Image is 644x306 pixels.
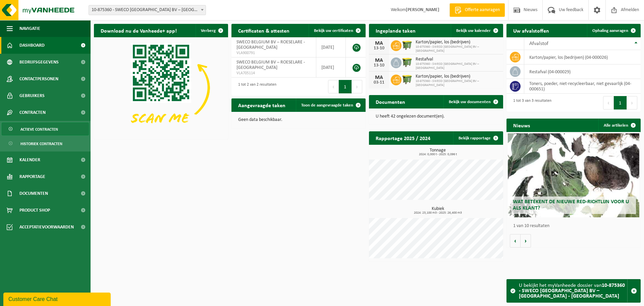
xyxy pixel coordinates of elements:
td: toners, poeder, niet-recycleerbaar, niet gevaarlijk (04-000651) [524,79,641,94]
span: 10-875360 - SWECO BELGIUM BV – ROESELARE - ROESELARE [89,5,206,15]
span: Wat betekent de nieuwe RED-richtlijn voor u als klant? [513,199,629,211]
span: Product Shop [19,202,50,219]
a: Actieve contracten [2,123,89,135]
h3: Tonnage [372,148,503,156]
span: Bekijk uw certificaten [314,29,353,33]
div: MA [372,41,386,46]
p: 1 van 10 resultaten [513,224,637,228]
button: Vorige [510,234,521,248]
span: Kalender [19,151,40,168]
span: Navigatie [19,20,40,37]
span: Toon de aangevraagde taken [301,103,353,107]
span: SWECO BELGIUM BV – ROESELARE - [GEOGRAPHIC_DATA] [236,40,305,50]
a: Wat betekent de nieuwe RED-richtlijn voor u als klant? [508,133,639,217]
span: VLA705114 [236,71,311,76]
span: 10-875360 - SWECO [GEOGRAPHIC_DATA] BV – [GEOGRAPHIC_DATA] [416,45,500,53]
div: MA [372,58,386,63]
strong: [PERSON_NAME] [406,7,439,12]
span: 2024: 23,100 m3 - 2025: 26,400 m3 [372,211,503,215]
td: [DATE] [316,37,346,57]
div: MA [372,75,386,80]
h2: Download nu de Vanheede+ app! [94,24,183,37]
td: karton/papier, los (bedrijven) (04-000026) [524,50,641,64]
a: Ophaling aanvragen [587,24,640,37]
span: 10-875360 - SWECO [GEOGRAPHIC_DATA] BV – [GEOGRAPHIC_DATA] [416,79,500,87]
a: Bekijk uw documenten [443,95,502,108]
img: Download de VHEPlus App [94,37,228,138]
button: Previous [603,96,614,110]
h2: Rapportage 2025 / 2024 [369,131,437,144]
button: Next [352,80,362,93]
div: 03-11 [372,80,386,85]
span: Documenten [19,185,48,202]
a: Toon de aangevraagde taken [296,98,365,112]
span: Rapportage [19,168,45,185]
div: U bekijkt het myVanheede dossier van [519,279,627,302]
h3: Kubiek [372,207,503,215]
button: Previous [328,80,339,93]
h2: Nieuws [506,119,537,132]
span: 10-875360 - SWECO [GEOGRAPHIC_DATA] BV – [GEOGRAPHIC_DATA] [416,62,500,70]
button: Verberg [196,24,227,37]
span: SWECO BELGIUM BV – ROESELARE - [GEOGRAPHIC_DATA] [236,60,305,70]
span: Gebruikers [19,87,45,104]
img: WB-1100-HPE-GN-50 [401,74,413,85]
h2: Uw afvalstoffen [506,24,556,37]
button: 1 [339,80,352,93]
td: [DATE] [316,57,346,78]
span: 10-875360 - SWECO BELGIUM BV – ROESELARE - ROESELARE [89,5,206,15]
div: 13-10 [372,46,386,51]
span: Restafval [416,57,500,62]
button: Next [627,96,637,110]
h2: Aangevraagde taken [231,98,292,112]
span: Dashboard [19,37,45,54]
span: Historiek contracten [20,137,62,150]
div: 13-10 [372,63,386,68]
span: Actieve contracten [20,123,58,136]
button: 1 [614,96,627,110]
span: Verberg [201,29,216,33]
a: Bekijk rapportage [453,131,502,145]
span: Acceptatievoorwaarden [19,219,74,235]
a: Bekijk uw kalender [451,24,502,37]
img: WB-1100-HPE-GN-50 [401,56,413,68]
button: Volgende [521,234,531,248]
iframe: chat widget [3,291,112,306]
h2: Certificaten & attesten [231,24,296,37]
span: Karton/papier, los (bedrijven) [416,74,500,79]
span: Bekijk uw documenten [449,100,491,104]
a: Alle artikelen [598,119,640,132]
strong: 10-875360 - SWECO [GEOGRAPHIC_DATA] BV – [GEOGRAPHIC_DATA] - [GEOGRAPHIC_DATA] [519,283,625,299]
a: Historiek contracten [2,137,89,150]
td: restafval (04-000029) [524,64,641,79]
a: Offerte aanvragen [449,3,505,17]
img: WB-1100-HPE-GN-50 [401,39,413,51]
a: Bekijk uw certificaten [309,24,365,37]
span: Contactpersonen [19,71,58,87]
span: Afvalstof [529,41,548,46]
h2: Documenten [369,95,412,108]
span: 2024: 0,000 t - 2025: 0,096 t [372,153,503,156]
span: Bedrijfsgegevens [19,54,59,71]
span: Bekijk uw kalender [456,29,491,33]
h2: Ingeplande taken [369,24,422,37]
div: 1 tot 3 van 3 resultaten [510,95,551,110]
span: Offerte aanvragen [463,7,501,13]
div: 1 tot 2 van 2 resultaten [235,79,276,94]
p: Geen data beschikbaar. [238,118,359,122]
span: Contracten [19,104,46,121]
p: U heeft 42 ongelezen document(en). [376,114,496,119]
span: Karton/papier, los (bedrijven) [416,40,500,45]
span: VLA900791 [236,50,311,56]
span: Ophaling aanvragen [592,29,628,33]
